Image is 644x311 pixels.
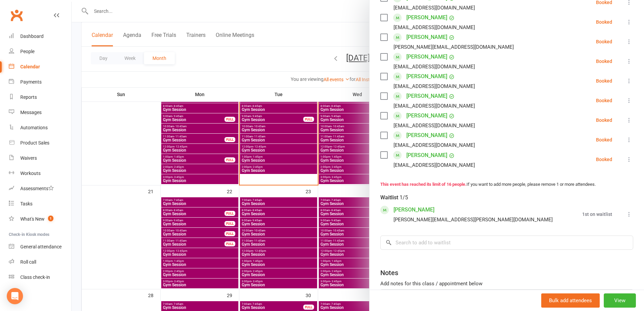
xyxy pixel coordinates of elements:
[380,236,633,250] input: Search to add to waitlist
[9,135,71,151] a: Product Sales
[20,64,40,69] div: Calendar
[380,193,408,202] div: Waitlist
[406,51,447,62] a: [PERSON_NAME]
[541,293,600,308] button: Bulk add attendees
[20,140,49,146] div: Product Sales
[393,82,475,91] div: [EMAIL_ADDRESS][DOMAIN_NAME]
[9,166,71,181] a: Workouts
[596,39,612,44] div: Booked
[393,23,475,32] div: [EMAIL_ADDRESS][DOMAIN_NAME]
[7,288,23,304] div: Open Intercom Messenger
[596,157,612,162] div: Booked
[380,268,398,277] div: Notes
[393,102,475,110] div: [EMAIL_ADDRESS][DOMAIN_NAME]
[604,293,636,308] button: View
[596,59,612,64] div: Booked
[9,29,71,44] a: Dashboard
[9,270,71,285] a: Class kiosk mode
[20,94,37,100] div: Reports
[20,155,37,161] div: Waivers
[380,181,633,188] div: If you want to add more people, please remove 1 or more attendees.
[380,280,633,288] div: Add notes for this class / appointment below
[20,201,32,206] div: Tasks
[393,121,475,130] div: [EMAIL_ADDRESS][DOMAIN_NAME]
[9,44,71,59] a: People
[596,20,612,24] div: Booked
[20,125,48,130] div: Automations
[9,254,71,270] a: Roll call
[596,79,612,83] div: Booked
[393,161,475,170] div: [EMAIL_ADDRESS][DOMAIN_NAME]
[9,212,71,227] a: What's New1
[48,216,53,221] span: 1
[20,34,44,39] div: Dashboard
[393,62,475,71] div: [EMAIL_ADDRESS][DOMAIN_NAME]
[406,130,447,141] a: [PERSON_NAME]
[406,32,447,43] a: [PERSON_NAME]
[20,110,42,115] div: Messages
[9,59,71,74] a: Calendar
[406,12,447,23] a: [PERSON_NAME]
[393,3,475,12] div: [EMAIL_ADDRESS][DOMAIN_NAME]
[9,74,71,90] a: Payments
[9,181,71,196] a: Assessments
[406,150,447,161] a: [PERSON_NAME]
[9,120,71,135] a: Automations
[8,7,25,24] a: Clubworx
[380,182,467,187] strong: This event has reached its limit of 16 people.
[9,196,71,212] a: Tasks
[400,193,408,202] div: 1/5
[20,49,34,54] div: People
[20,274,50,280] div: Class check-in
[20,171,41,176] div: Workouts
[393,215,553,224] div: [PERSON_NAME][EMAIL_ADDRESS][PERSON_NAME][DOMAIN_NAME]
[20,186,54,191] div: Assessments
[20,244,62,249] div: General attendance
[20,79,42,85] div: Payments
[406,71,447,82] a: [PERSON_NAME]
[9,105,71,120] a: Messages
[596,137,612,142] div: Booked
[406,110,447,121] a: [PERSON_NAME]
[393,204,434,215] a: [PERSON_NAME]
[9,90,71,105] a: Reports
[20,216,45,222] div: What's New
[9,239,71,254] a: General attendance kiosk mode
[9,151,71,166] a: Waivers
[20,259,36,265] div: Roll call
[582,212,612,217] div: 1st on waitlist
[393,43,514,51] div: [PERSON_NAME][EMAIL_ADDRESS][DOMAIN_NAME]
[406,91,447,102] a: [PERSON_NAME]
[393,141,475,150] div: [EMAIL_ADDRESS][DOMAIN_NAME]
[596,98,612,103] div: Booked
[596,118,612,123] div: Booked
